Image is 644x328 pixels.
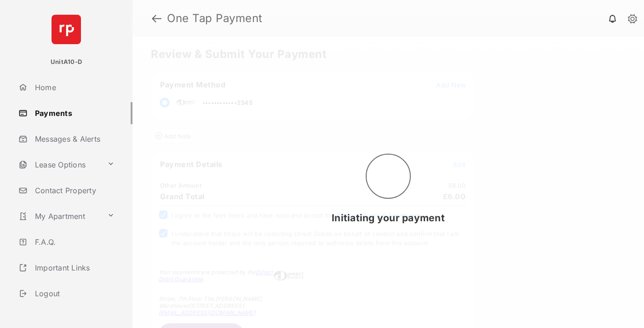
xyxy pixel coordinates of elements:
[15,154,103,176] a: Lease Options
[15,179,132,201] a: Contact Property
[15,231,132,253] a: F.A.Q.
[15,102,132,124] a: Payments
[15,128,132,150] a: Messages & Alerts
[15,282,132,305] a: Logout
[15,257,118,279] a: Important Links
[167,13,263,24] strong: One Tap Payment
[15,76,132,98] a: Home
[52,15,81,44] img: svg+xml;base64,PHN2ZyB4bWxucz0iaHR0cDovL3d3dy53My5vcmcvMjAwMC9zdmciIHdpZHRoPSI2NCIgaGVpZ2h0PSI2NC...
[332,212,445,224] span: Initiating your payment
[51,58,82,67] p: UnitA10-D
[15,205,103,227] a: My Apartment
